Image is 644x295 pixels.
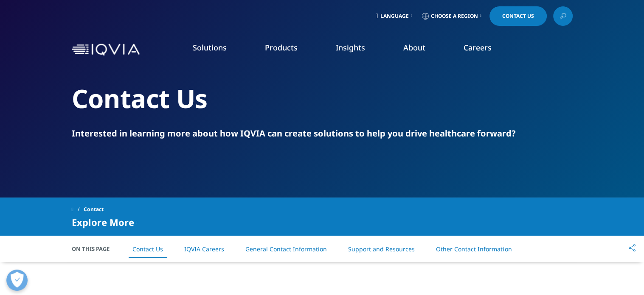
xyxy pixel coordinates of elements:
a: Careers [464,42,492,53]
a: Contact Us [489,6,547,26]
span: On This Page [72,245,118,253]
a: General Contact Information [245,245,327,253]
span: Explore More [72,217,134,227]
button: Open Preferences [6,270,28,291]
a: Contact Us [132,245,163,253]
a: Other Contact Information [436,245,512,253]
span: Contact [84,202,104,217]
span: Choose a Region [431,13,478,19]
img: IQVIA Healthcare Information Technology and Pharma Clinical Research Company [72,44,140,56]
nav: Primary [143,30,573,70]
a: Support and Resources [348,245,415,253]
a: IQVIA Careers [184,245,224,253]
a: About [403,42,425,53]
span: Language [380,13,409,19]
span: Contact Us [502,14,534,19]
a: Insights [336,42,365,53]
div: Interested in learning more about how IQVIA can create solutions to help you drive healthcare for... [72,128,573,139]
h2: Contact Us [72,83,573,114]
a: Solutions [193,42,227,53]
a: Products [265,42,298,53]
